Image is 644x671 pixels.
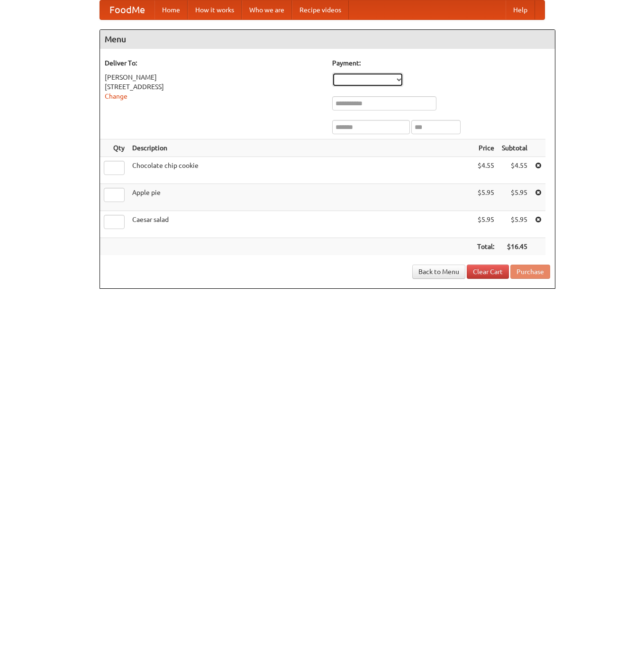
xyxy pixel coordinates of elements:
th: Price [473,139,498,157]
td: $5.95 [473,211,498,238]
div: [PERSON_NAME] [105,73,323,82]
a: Change [105,92,127,100]
a: FoodMe [100,0,154,19]
div: [STREET_ADDRESS] [105,82,323,92]
h5: Deliver To: [105,58,323,68]
h5: Payment: [332,58,550,68]
th: Subtotal [498,139,531,157]
h4: Menu [100,30,555,49]
td: Caesar salad [128,211,473,238]
a: Back to Menu [412,265,465,279]
a: How it works [188,0,242,19]
a: Home [154,0,188,19]
th: Total: [473,238,498,256]
td: $4.55 [498,157,531,184]
th: Description [128,139,473,157]
a: Who we are [242,0,292,19]
td: $5.95 [473,184,498,211]
td: $4.55 [473,157,498,184]
a: Recipe videos [292,0,349,19]
td: $5.95 [498,211,531,238]
button: Purchase [510,265,550,279]
th: $16.45 [498,238,531,256]
td: Chocolate chip cookie [128,157,473,184]
a: Help [506,0,535,19]
th: Qty [100,139,128,157]
td: Apple pie [128,184,473,211]
a: Clear Cart [467,265,509,279]
td: $5.95 [498,184,531,211]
